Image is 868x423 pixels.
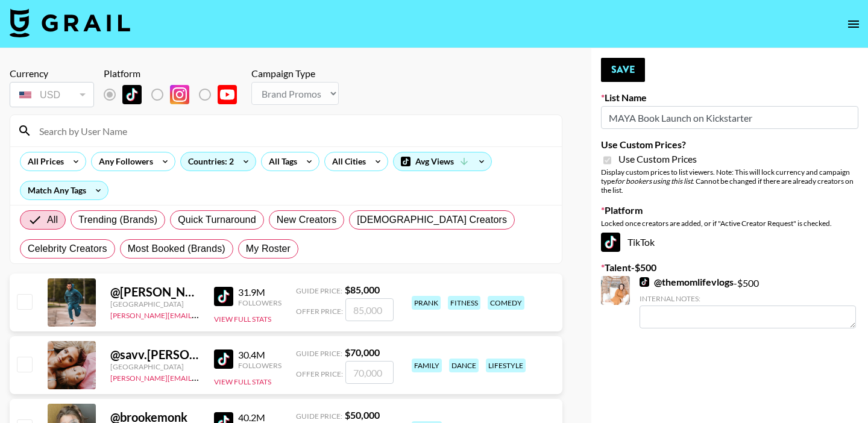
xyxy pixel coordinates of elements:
img: TikTok [122,85,142,104]
span: Most Booked (Brands) [128,242,225,256]
button: View Full Stats [214,377,271,386]
span: Use Custom Prices [618,153,697,165]
div: Campaign Type [251,67,339,80]
a: [PERSON_NAME][EMAIL_ADDRESS][DOMAIN_NAME] [110,371,289,383]
div: comedy [488,296,524,310]
img: TikTok [601,233,620,252]
div: List locked to TikTok. [104,82,247,107]
span: Offer Price: [296,307,343,316]
div: Any Followers [92,152,156,171]
span: My Roster [246,242,291,256]
button: View Full Stats [214,315,271,324]
span: [DEMOGRAPHIC_DATA] Creators [357,213,507,227]
div: prank [412,296,441,310]
div: Avg Views [394,152,491,171]
input: Search by User Name [32,121,555,140]
div: fitness [448,296,480,310]
label: List Name [601,92,858,104]
span: Celebrity Creators [28,242,107,256]
input: 85,000 [345,298,394,321]
div: Followers [238,361,281,370]
div: dance [449,359,479,372]
div: @ savv.[PERSON_NAME] [110,347,200,362]
div: lifestyle [486,359,526,372]
div: TikTok [601,233,858,252]
span: Guide Price: [296,349,342,358]
div: [GEOGRAPHIC_DATA] [110,362,200,371]
img: Grail Talent [10,8,130,37]
span: All [47,213,58,227]
span: New Creators [277,213,337,227]
img: Instagram [170,85,189,104]
div: Currency is locked to USD [10,80,94,110]
div: Followers [238,298,281,307]
div: - $ 500 [640,276,856,328]
em: for bookers using this list [615,177,693,186]
button: open drawer [841,12,866,36]
div: USD [12,84,92,105]
div: @ [PERSON_NAME].[PERSON_NAME] [110,284,200,299]
span: Quick Turnaround [178,213,256,227]
strong: $ 70,000 [345,346,380,358]
img: YouTube [218,85,237,104]
span: Trending (Brands) [78,213,157,227]
label: Platform [601,204,858,216]
div: All Cities [325,152,368,171]
div: Countries: 2 [181,152,256,171]
strong: $ 85,000 [345,284,380,295]
input: 70,000 [345,361,394,384]
span: Guide Price: [296,286,342,295]
img: TikTok [214,349,233,369]
strong: $ 50,000 [345,409,380,421]
div: Match Any Tags [20,181,108,199]
div: [GEOGRAPHIC_DATA] [110,299,200,309]
span: Offer Price: [296,369,343,378]
div: Internal Notes: [640,294,856,303]
label: Talent - $ 500 [601,262,858,274]
img: TikTok [640,277,649,287]
div: family [412,359,442,372]
button: Save [601,58,645,82]
img: TikTok [214,287,233,306]
span: Guide Price: [296,412,342,421]
div: All Tags [262,152,300,171]
div: Display custom prices to list viewers. Note: This will lock currency and campaign type . Cannot b... [601,168,858,195]
label: Use Custom Prices? [601,139,858,151]
div: Platform [104,67,247,80]
div: 30.4M [238,349,281,361]
div: 31.9M [238,286,281,298]
div: All Prices [20,152,66,171]
a: [PERSON_NAME][EMAIL_ADDRESS][DOMAIN_NAME] [110,309,289,320]
div: Currency [10,67,94,80]
a: @themomlifevlogs [640,276,734,288]
div: Locked once creators are added, or if "Active Creator Request" is checked. [601,219,858,228]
